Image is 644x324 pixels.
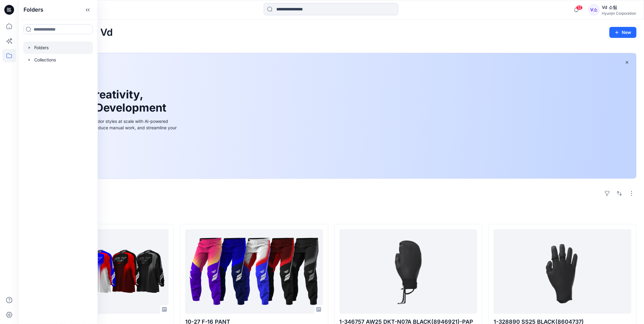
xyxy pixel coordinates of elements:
a: Discover more [41,145,178,157]
div: V소 [589,4,600,15]
h4: Styles [26,211,637,218]
div: Vd 소팀 [602,4,636,11]
div: Explore ideas faster and recolor styles at scale with AI-powered tools that boost creativity, red... [41,118,178,137]
a: 11-27 F-16 JERSEY-5XL [31,229,169,314]
button: New [609,27,637,38]
a: 10-27 F-16 PANT [185,229,323,314]
a: 1-346757 AW25 DKT-N07A BLACK(8946921)-PAP [340,229,477,314]
h1: Unleash Creativity, Speed Up Development [41,88,169,114]
div: Hyunjin Corporation [602,11,636,16]
a: 1-328890 SS25 BLACK(8604737) [494,229,631,314]
span: 12 [576,5,583,10]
